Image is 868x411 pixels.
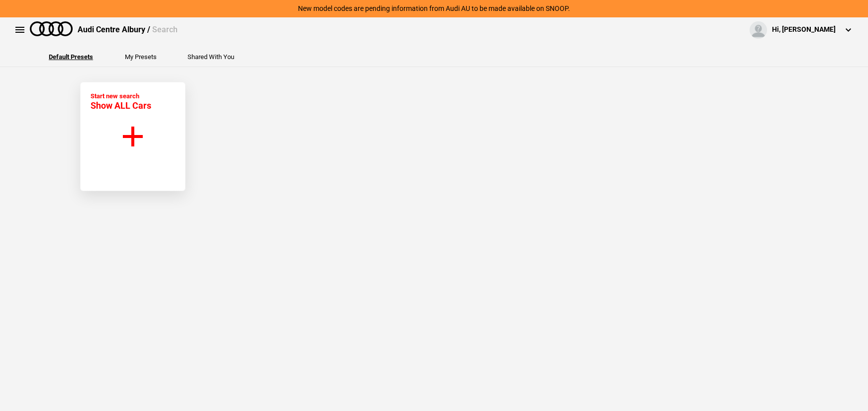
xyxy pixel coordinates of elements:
[152,25,178,34] span: Search
[188,54,234,60] button: Shared With You
[91,92,151,111] div: Start new search
[30,21,73,36] img: audi.png
[78,24,178,35] div: Audi Centre Albury /
[80,82,186,191] button: Start new search Show ALL Cars
[49,54,93,60] button: Default Presets
[772,25,836,35] div: Hi, [PERSON_NAME]
[125,54,157,60] button: My Presets
[91,100,151,111] span: Show ALL Cars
